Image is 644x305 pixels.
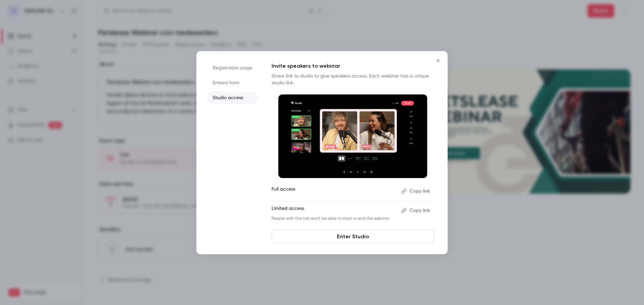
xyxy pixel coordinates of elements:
p: Full access [272,186,396,197]
p: Invite speakers to webinar [272,62,434,70]
img: Invite speakers to webinar [278,94,427,178]
p: Limited access [272,205,396,216]
li: Registration page [207,62,258,74]
button: Copy link [399,205,434,216]
p: People with this link won't be able to start or end the webinar [272,216,396,221]
a: Enter Studio [272,230,434,243]
p: Share link to studio to give speakers access. Each webinar has a unique studio link. [272,73,434,86]
button: Copy link [399,186,434,197]
button: Close [431,54,445,67]
li: Embed form [207,77,258,89]
li: Studio access [207,92,258,104]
